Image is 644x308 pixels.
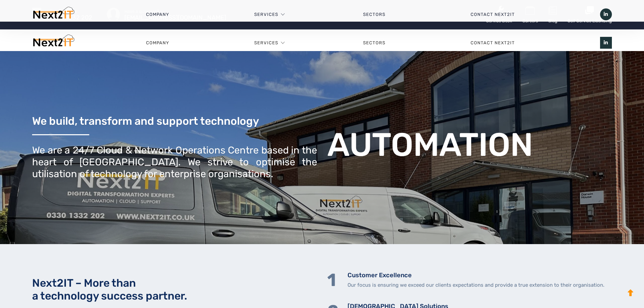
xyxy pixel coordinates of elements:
h5: Customer Excellence [348,271,604,280]
a: Company [103,33,212,53]
a: Sectors [321,4,428,25]
a: Contact Next2IT [428,4,557,25]
h3: We build, transform and support technology [32,115,317,127]
a: Services [254,33,278,53]
a: Company [103,4,212,25]
img: Next2IT [32,7,74,22]
b: AUTOMATION [327,125,533,164]
a: Sectors [321,33,428,53]
h2: Next2IT – More than a technology success partner. [32,277,317,303]
div: We are a 24/7 Cloud & Network Operations Centre based in the heart of [GEOGRAPHIC_DATA]. We striv... [32,144,317,180]
a: Services [254,4,278,25]
img: Next2IT [32,34,74,50]
p: Our focus is ensuring we exceed our clients expectations and provide a true extension to their or... [348,281,604,289]
a: Contact Next2IT [428,33,557,53]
